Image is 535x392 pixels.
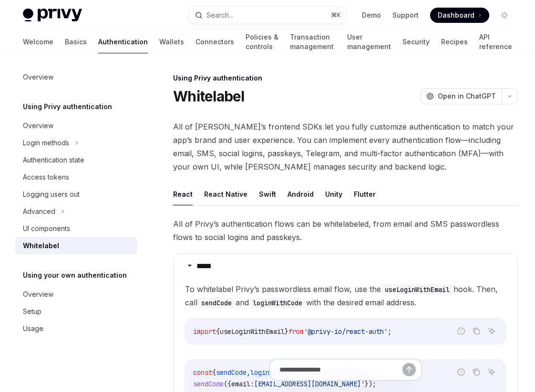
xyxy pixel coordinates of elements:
a: Overview [15,286,137,303]
a: Wallets [159,30,184,53]
div: Authentication state [23,154,84,166]
button: Unity [325,183,342,205]
div: Usage [23,323,43,334]
button: Send message [402,363,416,376]
div: Setup [23,306,41,317]
span: { [216,327,220,336]
a: Security [402,30,430,53]
a: User management [347,30,391,53]
span: ; [388,327,391,336]
a: Welcome [23,30,53,53]
span: from [288,327,304,336]
a: Transaction management [290,30,336,53]
button: Report incorrect code [455,325,467,337]
a: Connectors [195,30,234,53]
button: Toggle dark mode [497,8,512,23]
span: } [285,327,288,336]
button: Search...⌘K [188,7,346,24]
div: Using Privy authentication [173,73,518,83]
div: Advanced [23,206,55,217]
a: Authentication [98,30,148,53]
div: Whitelabel [23,240,59,251]
a: Setup [15,303,137,320]
button: Android [288,183,314,205]
a: Overview [15,69,137,86]
a: Dashboard [430,8,489,23]
span: Open in ChatGPT [438,91,496,101]
div: Login methods [23,137,69,149]
img: light logo [23,9,82,22]
div: Overview [23,120,53,131]
h1: Whitelabel [173,88,245,105]
button: Flutter [354,183,376,205]
div: Logging users out [23,189,80,200]
span: useLoginWithEmail [220,327,285,336]
div: Overview [23,71,53,83]
span: import [193,327,216,336]
a: Support [392,10,419,20]
div: Overview [23,289,53,300]
button: Copy the contents from the code block [470,325,483,337]
span: '@privy-io/react-auth' [304,327,388,336]
a: Basics [65,30,87,53]
h5: Using your own authentication [23,270,127,281]
code: sendCode [197,298,236,308]
button: Swift [259,183,276,205]
button: Ask AI [485,325,498,337]
a: Demo [362,10,381,20]
a: Authentication state [15,151,137,169]
a: Overview [15,117,137,134]
code: useLoginWithEmail [381,284,453,295]
button: React [173,183,193,205]
a: Logging users out [15,186,137,203]
div: Search... [206,10,233,21]
button: Open in ChatGPT [420,88,502,104]
code: loginWithCode [249,298,306,308]
a: Access tokens [15,169,137,186]
div: Access tokens [23,171,69,183]
a: Whitelabel [15,237,137,254]
span: To whitelabel Privy’s passwordless email flow, use the hook. Then, call and with the desired emai... [185,282,506,309]
a: API reference [479,30,512,53]
span: All of Privy’s authentication flows can be whitelabeled, from email and SMS passwordless flows to... [173,217,518,244]
button: React Native [204,183,247,205]
a: Usage [15,320,137,337]
a: Recipes [441,30,468,53]
span: Dashboard [438,10,474,20]
h5: Using Privy authentication [23,101,112,112]
a: UI components [15,220,137,237]
span: ⌘ K [331,11,341,19]
div: UI components [23,223,70,234]
span: All of [PERSON_NAME]’s frontend SDKs let you fully customize authentication to match your app’s b... [173,120,518,173]
a: Policies & controls [246,30,278,53]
